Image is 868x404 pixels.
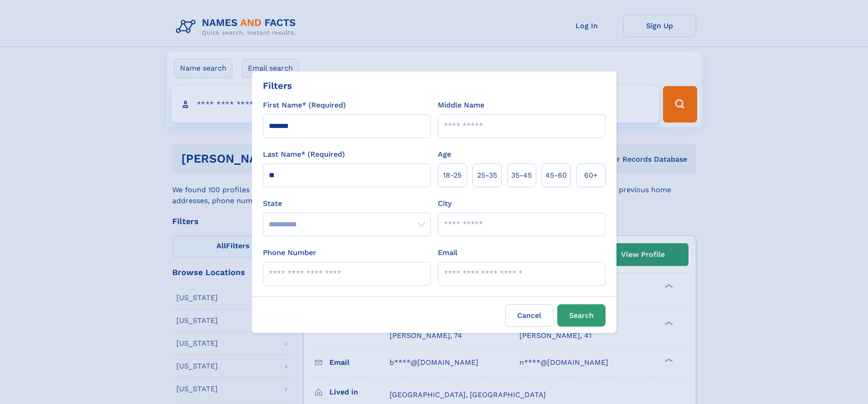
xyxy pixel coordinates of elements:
span: 18‑25 [443,170,462,181]
label: State [263,198,431,209]
span: 45‑60 [545,170,567,181]
span: 60+ [584,170,598,181]
label: Age [438,149,451,160]
label: Phone Number [263,247,316,258]
label: Email [438,247,457,258]
label: First Name* (Required) [263,100,346,111]
label: Middle Name [438,100,484,111]
span: 25‑35 [477,170,497,181]
div: Filters [263,79,292,92]
button: Search [557,304,606,327]
label: Cancel [505,304,554,327]
label: City [438,198,452,209]
span: 35‑45 [511,170,532,181]
label: Last Name* (Required) [263,149,345,160]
